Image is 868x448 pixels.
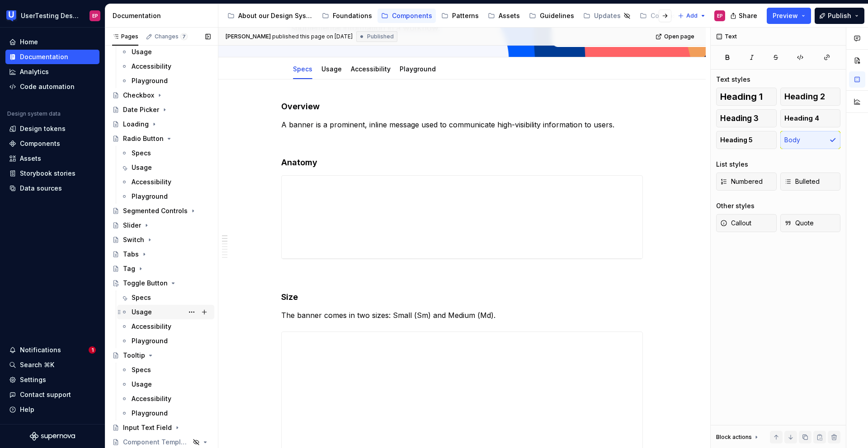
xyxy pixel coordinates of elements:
[6,10,17,21] img: 41adf70f-fc1c-4662-8e2d-d2ab9c673b1b.png
[117,377,214,392] a: Usage
[132,76,168,85] div: Playground
[784,114,819,123] span: Heading 4
[132,177,171,187] div: Accessibility
[117,334,214,348] a: Playground
[780,109,841,127] button: Heading 4
[108,117,214,131] a: Loading
[20,67,49,76] div: Analytics
[108,88,214,103] a: Checkbox
[318,9,376,23] a: Foundations
[20,52,68,61] div: Documentation
[117,189,214,204] a: Playground
[117,406,214,420] a: Playground
[132,163,152,172] div: Usage
[5,387,99,402] button: Contact support
[525,9,578,23] a: Guidelines
[123,438,190,447] div: Component Template
[226,33,271,40] span: [PERSON_NAME]
[5,181,99,196] a: Data sources
[20,345,61,355] div: Notifications
[132,380,152,389] div: Usage
[716,173,777,191] button: Numbered
[392,11,432,20] div: Components
[123,279,168,288] div: Toggle Button
[108,276,214,290] a: Toggle Button
[20,375,46,384] div: Settings
[123,351,145,360] div: Tooltip
[20,37,38,47] div: Home
[347,59,394,78] div: Accessibility
[123,120,149,129] div: Loading
[5,50,99,64] a: Documentation
[132,149,151,158] div: Specs
[321,65,342,73] a: Usage
[293,65,312,73] a: Specs
[5,79,99,94] a: Code automation
[132,308,152,317] div: Usage
[720,114,759,123] span: Heading 3
[784,219,814,228] span: Quote
[580,9,634,23] a: Updates
[117,290,214,305] a: Specs
[132,365,151,374] div: Specs
[815,8,864,24] button: Publish
[92,12,98,19] div: EP
[21,11,79,20] div: UserTesting Design System
[716,201,755,210] div: Other styles
[132,192,168,201] div: Playground
[716,431,760,443] div: Block actions
[717,12,723,19] div: EP
[117,392,214,406] a: Accessibility
[5,65,99,79] a: Analytics
[224,7,673,25] div: Page tree
[132,293,151,302] div: Specs
[333,11,372,20] div: Foundations
[20,390,71,399] div: Contact support
[108,233,214,247] a: Switch
[720,135,753,145] span: Heading 5
[716,131,777,149] button: Heading 5
[108,420,214,435] a: Input Text Field
[123,105,159,114] div: Date Picker
[20,405,34,414] div: Help
[20,184,62,193] div: Data sources
[224,9,316,23] a: About our Design System
[828,11,851,20] span: Publish
[132,336,168,345] div: Playground
[123,206,188,215] div: Segmented Controls
[636,9,732,23] a: Composable Patterns
[484,9,524,23] a: Assets
[5,136,99,151] a: Components
[30,432,75,441] a: Supernova Logo
[5,151,99,166] a: Assets
[117,74,214,88] a: Playground
[281,157,643,168] h4: Anatomy
[123,221,141,230] div: Slider
[318,59,345,78] div: Usage
[113,11,214,20] div: Documentation
[281,101,643,112] h4: Overview
[117,146,214,160] a: Specs
[438,9,482,23] a: Patterns
[720,177,763,186] span: Numbered
[5,402,99,417] button: Help
[123,134,164,143] div: Radio Button
[716,75,750,84] div: Text styles
[5,373,99,387] a: Settings
[499,11,520,20] div: Assets
[675,9,709,22] button: Add
[108,131,214,146] a: Radio Button
[716,434,752,441] div: Block actions
[720,219,751,228] span: Callout
[5,343,99,357] button: Notifications1
[117,175,214,189] a: Accessibility
[108,261,214,276] a: Tag
[289,59,316,78] div: Specs
[89,346,96,354] span: 1
[664,33,694,40] span: Open page
[272,33,353,40] div: published this page on [DATE]
[7,110,61,117] div: Design system data
[132,394,171,403] div: Accessibility
[108,204,214,218] a: Segmented Controls
[123,235,144,244] div: Switch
